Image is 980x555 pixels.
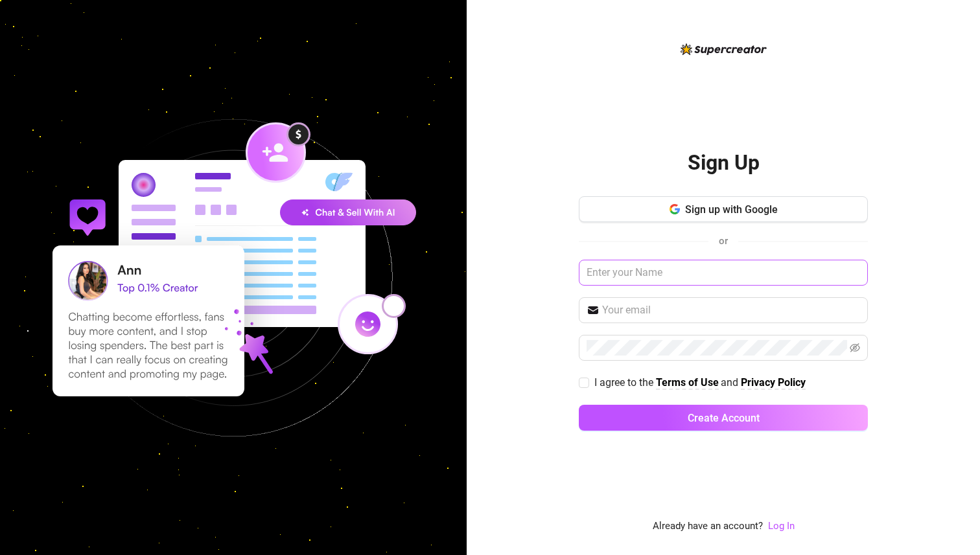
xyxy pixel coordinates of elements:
span: eye-invisible [850,343,860,353]
a: Log In [768,519,795,534]
input: Enter your Name [579,260,868,286]
h2: Sign Up [688,150,760,176]
a: Log In [768,520,795,532]
button: Sign up with Google [579,196,868,222]
strong: Terms of Use [656,376,719,389]
span: Already have an account? [653,519,763,534]
span: and [721,376,741,389]
span: I agree to the [594,376,656,389]
span: Create Account [688,412,760,424]
button: Create Account [579,405,868,431]
span: or [719,235,728,247]
a: Terms of Use [656,376,719,390]
input: Your email [602,302,860,318]
a: Privacy Policy [741,376,806,390]
strong: Privacy Policy [741,376,806,389]
span: Sign up with Google [685,203,778,216]
img: logo-BBDzfeDw.svg [681,43,767,55]
img: signup-background-D0MIrEPF.svg [9,54,458,502]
